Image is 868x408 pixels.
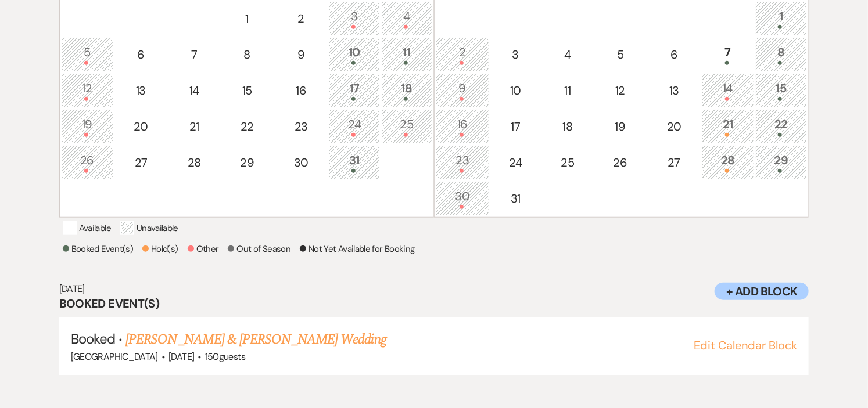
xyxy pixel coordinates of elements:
[654,46,694,63] div: 6
[121,154,162,171] div: 27
[601,154,640,171] div: 26
[281,10,321,27] div: 2
[497,190,535,207] div: 31
[227,10,267,27] div: 1
[335,8,374,29] div: 3
[335,151,374,173] div: 31
[654,118,694,135] div: 20
[142,242,178,256] p: Hold(s)
[67,44,107,65] div: 5
[708,151,748,173] div: 28
[497,46,535,63] div: 3
[168,351,194,363] span: [DATE]
[762,44,801,65] div: 8
[388,80,426,101] div: 18
[300,242,414,256] p: Not Yet Available for Booking
[708,44,748,65] div: 7
[442,115,483,137] div: 16
[442,80,483,101] div: 9
[63,242,133,256] p: Booked Event(s)
[601,46,640,63] div: 5
[59,295,809,312] h3: Booked Event(s)
[388,8,426,29] div: 4
[71,330,115,348] span: Booked
[67,151,107,173] div: 26
[497,118,535,135] div: 17
[548,118,587,135] div: 18
[762,8,801,29] div: 1
[335,115,374,137] div: 24
[442,44,483,65] div: 2
[335,44,374,65] div: 10
[227,82,267,99] div: 15
[205,351,245,363] span: 150 guests
[388,44,426,65] div: 11
[188,242,219,256] p: Other
[121,46,162,63] div: 6
[59,283,809,295] h6: [DATE]
[281,82,321,99] div: 16
[227,118,267,135] div: 22
[708,115,748,137] div: 21
[762,151,801,173] div: 29
[548,82,587,99] div: 11
[708,80,748,101] div: 14
[71,351,158,363] span: [GEOGRAPHIC_DATA]
[125,329,386,350] a: [PERSON_NAME] & [PERSON_NAME] Wedding
[121,118,162,135] div: 20
[175,118,213,135] div: 21
[175,82,213,99] div: 14
[442,151,483,173] div: 23
[654,82,694,99] div: 13
[388,115,426,137] div: 25
[175,46,213,63] div: 7
[654,154,694,171] div: 27
[281,118,321,135] div: 23
[281,154,321,171] div: 30
[601,82,640,99] div: 12
[121,82,162,99] div: 13
[497,82,535,99] div: 10
[442,187,483,209] div: 30
[63,221,111,235] p: Available
[497,154,535,171] div: 24
[762,115,801,137] div: 22
[228,242,290,256] p: Out of Season
[67,115,107,137] div: 19
[227,46,267,63] div: 8
[227,154,267,171] div: 29
[694,340,797,351] button: Edit Calendar Block
[548,46,587,63] div: 4
[548,154,587,171] div: 25
[335,80,374,101] div: 17
[281,46,321,63] div: 9
[601,118,640,135] div: 19
[175,154,213,171] div: 28
[762,80,801,101] div: 15
[67,80,107,101] div: 12
[715,283,809,300] button: + Add Block
[120,221,178,235] p: Unavailable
